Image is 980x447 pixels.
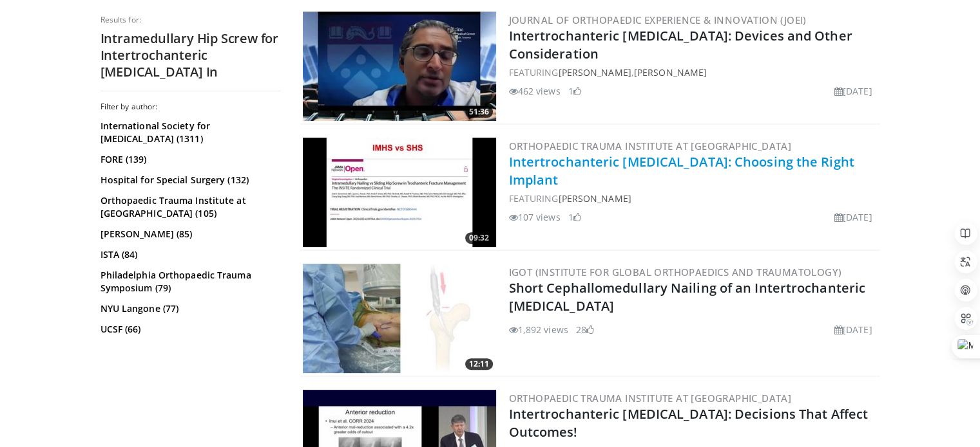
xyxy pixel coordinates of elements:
[101,248,278,261] a: ISTA (84)
[101,15,281,25] p: Results for:
[101,194,278,220] a: Orthopaedic Trauma Institute at [GEOGRAPHIC_DATA] (105)
[509,266,842,278] a: IGOT (Institute for Global Orthopaedics and Traumatology)
[465,358,493,370] span: 12:11
[101,228,278,241] a: [PERSON_NAME] (85)
[509,66,878,79] div: FEATURING ,
[101,120,278,145] a: International Society for [MEDICAL_DATA] (1311)
[465,232,493,244] span: 09:32
[101,302,278,315] a: NYU Langone (77)
[303,264,496,373] img: c12028c4-f75e-45be-a225-2f7743863b29.300x170_q85_crop-smart_upscale.jpg
[509,27,852,62] a: Intertrochanteric [MEDICAL_DATA]: Devices and Other Consideration
[101,174,278,187] a: Hospital for Special Surgery (132)
[558,66,631,78] a: [PERSON_NAME]
[509,279,866,315] a: Short Cephallomedullary Nailing of an Intertrochanteric [MEDICAL_DATA]
[509,392,792,405] a: Orthopaedic Trauma Institute at [GEOGRAPHIC_DATA]
[101,153,278,166] a: FORE (139)
[303,264,496,373] a: 12:11
[509,192,878,205] div: FEATURING
[509,210,561,224] li: 107 views
[568,84,581,98] li: 1
[509,405,869,441] a: Intertrochanteric [MEDICAL_DATA]: Decisions That Affect Outcomes!
[576,323,594,336] li: 28
[303,12,496,121] a: 51:36
[568,210,581,224] li: 1
[509,14,807,26] a: Journal of Orthopaedic Experience & Innovation (JOEI)
[834,210,872,224] li: [DATE]
[101,323,278,336] a: UCSF (66)
[303,12,496,121] img: 4138976d-b0ea-47a1-8834-3bd29464432e.300x170_q85_crop-smart_upscale.jpg
[101,102,281,112] h3: Filter by author:
[303,138,496,247] img: 5f3217d9-68d7-439b-ac53-9b3db67143c2.300x170_q85_crop-smart_upscale.jpg
[465,106,493,118] span: 51:36
[509,323,568,336] li: 1,892 views
[101,30,281,80] h2: Intramedullary Hip Screw for Intertrochanteric [MEDICAL_DATA] In
[834,323,872,336] li: [DATE]
[101,269,278,295] a: Philadelphia Orthopaedic Trauma Symposium (79)
[558,192,631,205] a: [PERSON_NAME]
[509,140,792,152] a: Orthopaedic Trauma Institute at [GEOGRAPHIC_DATA]
[634,66,707,78] a: [PERSON_NAME]
[509,84,561,98] li: 462 views
[303,138,496,247] a: 09:32
[834,84,872,98] li: [DATE]
[509,153,854,188] a: Intertrochanteric [MEDICAL_DATA]: Choosing the Right Implant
